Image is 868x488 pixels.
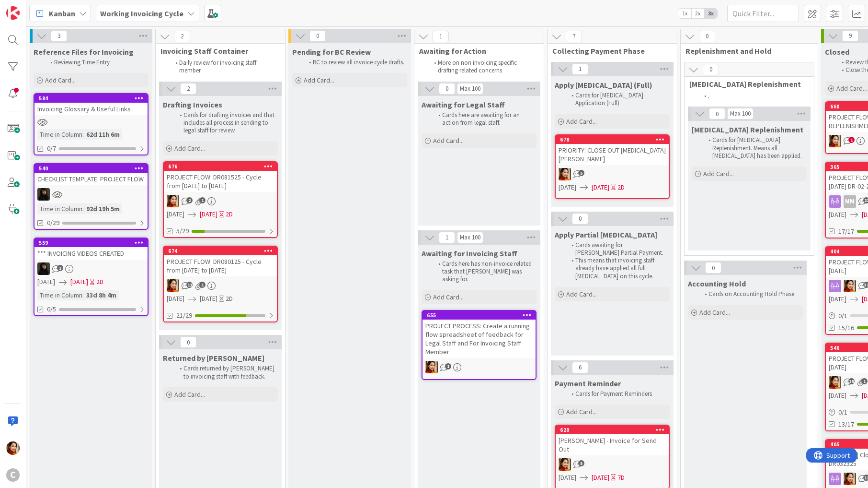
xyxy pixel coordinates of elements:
[552,46,665,56] span: Collecting Payment Phase
[39,239,148,246] div: 559
[559,182,576,192] span: [DATE]
[419,46,532,56] span: Awaiting for Action
[163,100,222,109] span: Drafting Invoices
[164,255,277,276] div: PROJECT FLOW: DR080125 - Cycle from [DATE] to [DATE]
[678,9,691,18] span: 1x
[445,363,451,369] span: 1
[556,426,669,455] div: 620[PERSON_NAME] - Invoice for Send Out
[160,46,273,56] span: Invoicing Staff Container
[572,362,588,373] span: 6
[34,164,148,173] div: 540
[838,419,854,429] span: 13/17
[703,136,805,160] li: Cards for [MEDICAL_DATA] Replenishment. Means all [MEDICAL_DATA] has been applied.
[566,390,668,398] li: Cards for Payment Reminders
[709,108,725,119] span: 0
[163,353,264,363] span: Returned by Breanna
[167,279,179,292] img: PM
[433,136,464,145] span: Add Card...
[838,407,847,417] span: 0 / 1
[572,63,588,75] span: 1
[164,247,277,276] div: 674PROJECT FLOW: DR080125 - Cycle from [DATE] to [DATE]
[556,144,669,165] div: PRIORITY: CLOSE OUT [MEDICAL_DATA][PERSON_NAME]
[848,378,855,384] span: 35
[704,9,717,18] span: 3x
[829,376,841,389] img: PM
[34,164,148,185] div: 540CHECKLIST TEMPLATE: PROJECT FLOW
[555,134,670,199] a: 678PRIORITY: CLOSE OUT [MEDICAL_DATA][PERSON_NAME]PM[DATE][DATE]2D
[226,209,233,219] div: 2D
[439,83,455,95] span: 0
[176,226,189,236] span: 5/29
[691,9,704,18] span: 2x
[34,103,148,115] div: Invoicing Glossary & Useful Links
[37,129,82,140] div: Time in Column
[6,441,20,455] img: PM
[84,290,119,300] div: 33d 8h 4m
[825,47,849,57] span: Closed
[560,427,669,433] div: 620
[555,80,652,90] span: Apply Retainer (Full)
[423,311,536,358] div: 655PROJECT PROCESS: Create a running flow spreadsheet of feedback for Legal Staff and For Invoici...
[20,1,44,13] span: Support
[730,111,751,116] div: Max 100
[70,277,88,287] span: [DATE]
[200,209,217,219] span: [DATE]
[226,294,233,304] div: 2D
[425,361,438,373] img: PM
[37,290,82,300] div: Time in Column
[566,92,668,107] li: Cards for [MEDICAL_DATA] Application (Full)
[199,282,206,288] span: 1
[174,144,205,153] span: Add Card...
[838,311,847,321] span: 0 / 1
[578,170,584,176] span: 5
[163,161,278,238] a: 676PROJECT FLOW: DR081525 - Cycle from [DATE] to [DATE]PM[DATE][DATE]2D5/29
[556,426,669,434] div: 620
[842,30,858,42] span: 9
[566,257,668,280] li: This means that invoicing staff already have applied all full [MEDICAL_DATA] on this cycle.
[34,238,148,260] div: 559*** INVOICING VIDEOS CREATED
[34,238,148,316] a: 559*** INVOICING VIDEOS CREATEDES[DATE][DATE]2DTime in Column:33d 8h 4m0/5
[427,312,536,319] div: 655
[433,293,464,301] span: Add Card...
[559,458,571,471] img: PM
[47,143,56,154] span: 0/7
[82,203,84,214] span: :
[423,311,536,320] div: 655
[176,310,192,321] span: 21/29
[39,95,148,102] div: 584
[689,79,802,89] span: Retainer Replenishment
[556,135,669,165] div: 678PRIORITY: CLOSE OUT [MEDICAL_DATA][PERSON_NAME]
[699,308,730,317] span: Add Card...
[34,93,148,155] a: 584Invoicing Glossary & Useful LinksTime in Column:62d 11h 6m0/7
[168,163,277,170] div: 676
[34,47,134,57] span: Reference Files for Invoicing
[34,188,148,201] div: ES
[45,59,147,66] li: Reviewing Time Entry
[423,320,536,358] div: PROJECT PROCESS: Create a running flow spreadsheet of feedback for Legal Staff and For Invoicing ...
[84,203,122,214] div: 92d 19h 5m
[703,169,734,178] span: Add Card...
[186,197,193,203] span: 2
[559,168,571,180] img: PM
[556,168,669,180] div: PM
[167,209,184,219] span: [DATE]
[168,248,277,254] div: 674
[180,83,196,95] span: 2
[460,86,480,91] div: Max 100
[309,30,326,42] span: 0
[685,46,806,56] span: Replenishment and Hold
[199,197,206,203] span: 1
[844,195,856,208] div: MM
[836,84,867,93] span: Add Card...
[844,473,856,485] img: PM
[39,165,148,172] div: 540
[34,247,148,260] div: *** INVOICING VIDEOS CREATED
[617,473,625,483] div: 7D
[186,282,193,288] span: 11
[200,294,217,304] span: [DATE]
[560,136,669,143] div: 678
[164,171,277,192] div: PROJECT FLOW: DR081525 - Cycle from [DATE] to [DATE]
[556,434,669,455] div: [PERSON_NAME] - Invoice for Send Out
[164,279,277,292] div: PM
[37,262,50,275] img: ES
